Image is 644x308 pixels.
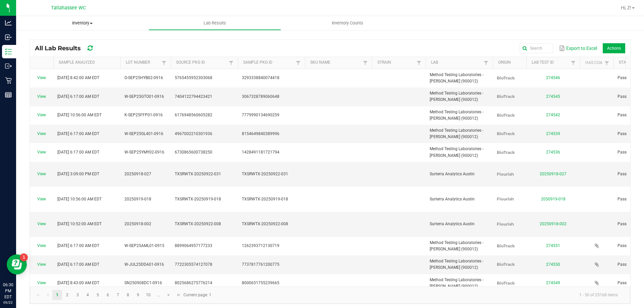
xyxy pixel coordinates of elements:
span: Lab Results [195,20,235,26]
span: 1428491181721794 [242,150,279,155]
span: Surterra Analytics Austin [430,197,475,201]
a: Page 9 [133,290,143,300]
span: 8000651755239665 [242,281,279,285]
inline-svg: Retail [5,77,12,84]
a: 20250918-027 [540,172,567,176]
span: Surterra Analytics Austin [430,222,475,226]
inline-svg: Inbound [5,34,12,41]
a: 274549 [546,281,560,285]
span: 7404122794423421 [175,94,212,99]
span: BioTrack [497,281,515,286]
span: 1262393712130719 [242,243,279,248]
span: TXSRWTX-20250922-031 [175,172,221,176]
span: Pass [618,243,627,248]
inline-svg: Reports [5,91,12,98]
a: Page 8 [123,290,133,300]
a: SKU NameSortable [310,60,361,65]
a: Inventory [16,16,149,30]
a: Page 5 [93,290,103,300]
a: 274545 [546,94,560,99]
a: Source Pkg IDSortable [176,60,227,65]
span: BioTrack [497,150,515,155]
a: View [37,75,46,80]
a: Filter [294,59,302,67]
span: Pass [618,150,627,155]
span: 4967002210301936 [175,131,212,136]
span: Surterra Analytics Austin [430,172,475,176]
a: View [37,197,46,201]
iframe: Resource center [7,254,27,274]
a: Lab Test IDSortable [532,60,569,65]
p: 09/22 [3,300,13,305]
span: Pass [618,262,627,267]
span: 3293338840074418 [242,75,279,80]
span: 6176948560605282 [175,113,212,117]
a: Page 7 [113,290,123,300]
p: 06:30 PM EDT [3,282,13,300]
a: Page 3 [73,290,83,300]
span: Hi, Z! [621,5,631,10]
inline-svg: Inventory [5,48,12,55]
span: 20250918-002 [124,222,151,226]
span: Flourish [497,172,514,177]
a: View [37,94,46,99]
a: Page 6 [103,290,113,300]
span: W-SEP25YMY02-0916 [124,150,164,155]
span: [DATE] 8:42:00 AM EDT [57,75,99,80]
span: 7737817761200775 [242,262,279,267]
span: K-SEP25FFP01-0916 [124,113,163,117]
span: Method Testing Laboratories - [PERSON_NAME] (900012) [430,110,483,121]
a: Page 1 [52,290,62,300]
span: W-SEP25AML01-0915 [124,243,164,248]
a: Filter [415,59,423,67]
span: TXSRWTX-20250919-018 [242,197,288,201]
span: Method Testing Laboratories - [PERSON_NAME] (900012) [430,146,483,158]
span: Pass [618,172,627,176]
a: Lab Results [149,16,281,30]
span: BioTrack [497,75,515,80]
a: Page 11 [154,290,163,300]
inline-svg: Analytics [5,19,12,26]
span: TXSRWTX-20250922-008 [242,222,288,226]
span: Method Testing Laboratories - [PERSON_NAME] (900012) [430,91,483,102]
a: Sample Pkg IDSortable [243,60,294,65]
input: Search [520,43,553,53]
span: 20250919-018 [124,197,151,201]
span: BioTrack [497,131,515,136]
span: Pass [618,197,627,201]
inline-svg: Outbound [5,63,12,69]
a: Go to the last page [174,290,183,300]
a: 2050919-018 [541,197,566,201]
span: [DATE] 10:56:00 AM EDT [57,113,102,117]
span: BioTrack [497,113,515,118]
span: [DATE] 6:17:00 AM EDT [57,94,99,99]
span: O-SEP25HYB02-0916 [124,75,163,80]
a: Filter [227,59,235,67]
a: Page 10 [144,290,153,300]
span: TXSRWTX-20250922-031 [242,172,288,176]
a: Filter [160,59,168,67]
span: W-JUL25DDA01-0916 [124,262,164,267]
a: Filter [569,59,577,67]
span: Go to the next page [166,292,171,298]
a: LabSortable [431,60,482,65]
span: [DATE] 6:17:00 AM EDT [57,131,99,136]
a: Page 2 [62,290,72,300]
a: 20250918-002 [540,222,567,226]
a: View [37,243,46,248]
span: 8154649840389996 [242,131,279,136]
a: Filter [603,59,611,67]
a: 274551 [546,243,560,248]
span: Flourish [497,222,514,227]
span: [DATE] 6:17:00 AM EDT [57,150,99,155]
span: Method Testing Laboratories - [PERSON_NAME] (900012) [430,240,483,251]
a: 274546 [546,75,560,80]
a: View [37,281,46,285]
a: Sample AnalyzedSortable [59,60,118,65]
a: StrainSortable [377,60,415,65]
th: Has CoA [580,57,613,69]
span: BioTrack [497,262,515,267]
a: 274550 [546,262,560,267]
a: Inventory Counts [281,16,414,30]
a: View [37,262,46,267]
